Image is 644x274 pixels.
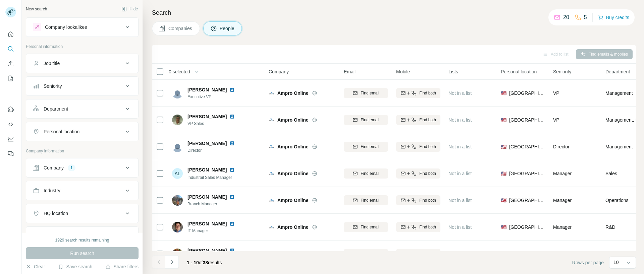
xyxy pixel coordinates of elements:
span: [PERSON_NAME] [187,194,227,200]
span: R&D [605,224,615,230]
span: Companies [168,25,193,32]
span: Branch Manager [187,201,243,207]
h4: Search [152,8,636,17]
button: Enrich CSV [5,58,16,70]
span: Find both [419,144,436,150]
span: 🇺🇸 [501,170,506,177]
span: Personal location [501,68,537,75]
span: Find both [419,170,436,177]
span: VP [553,117,559,123]
img: LinkedIn logo [229,167,235,173]
span: Director [187,147,243,153]
p: Company information [26,148,139,154]
span: 0 selected [169,68,190,75]
span: Company [269,68,289,75]
button: Use Surfe on LinkedIn [5,104,16,116]
button: Department [26,101,138,117]
span: of [199,260,203,265]
button: Find both [396,168,440,179]
button: Clear [26,263,45,270]
p: 5 [584,13,587,21]
span: 38 [203,260,208,265]
p: 10 [613,259,619,266]
span: [PERSON_NAME] [187,86,227,93]
button: Annual revenue ($) [26,228,138,244]
span: Find both [419,117,436,123]
span: Executive VP [187,94,243,100]
span: Not in a list [448,90,472,96]
span: Rows per page [572,259,604,266]
span: [GEOGRAPHIC_DATA] [509,224,545,230]
span: Management [605,143,633,150]
span: Not in a list [448,117,472,123]
span: Find both [419,224,436,230]
button: Industry [26,183,138,199]
button: Find email [344,168,388,179]
button: Feedback [5,148,16,160]
img: Logo of Ampro Online [269,90,274,96]
span: [PERSON_NAME] [187,140,227,147]
span: 🇺🇸 [501,143,506,150]
span: [GEOGRAPHIC_DATA] [509,90,545,96]
span: [GEOGRAPHIC_DATA] [509,117,545,123]
img: Avatar [172,222,183,232]
span: Not in a list [448,144,472,149]
span: Management [605,90,633,96]
button: Find email [344,222,388,232]
span: Ampro Online [277,170,309,177]
button: Buy credits [598,13,629,22]
img: Logo of Ampro Online [269,251,274,257]
span: Find both [419,90,436,96]
button: Use Surfe API [5,118,16,130]
img: Logo of Ampro Online [269,224,274,230]
span: Ampro Online [277,224,309,230]
span: Seniority [553,68,571,75]
span: Ampro Online [277,143,309,150]
span: Email [344,68,356,75]
img: LinkedIn logo [229,248,235,253]
img: LinkedIn logo [229,141,235,146]
span: [PERSON_NAME] [187,220,227,227]
span: Sales [605,170,617,177]
button: Share filters [105,263,139,270]
button: Find email [344,249,388,259]
button: Find both [396,222,440,232]
button: Hide [117,4,143,14]
button: Find both [396,142,440,152]
span: Lists [448,68,458,75]
div: Department [44,106,68,112]
span: Not in a list [448,224,472,230]
button: Job title [26,55,138,71]
img: Logo of Ampro Online [269,144,274,149]
span: People [220,25,235,32]
div: 1929 search results remaining [55,237,109,243]
img: Avatar [172,141,183,152]
span: [PERSON_NAME] [187,166,227,173]
span: Find email [361,90,379,96]
img: Logo of Ampro Online [269,117,274,123]
button: Company1 [26,160,138,176]
span: Manager [553,198,572,203]
button: Dashboard [5,133,16,145]
button: Search [5,43,16,55]
span: Manager [553,171,572,176]
span: [PERSON_NAME] [187,114,227,119]
span: 1 - 10 [187,260,199,265]
span: [GEOGRAPHIC_DATA] [509,251,545,257]
div: Job title [44,60,60,67]
span: 🇺🇸 [501,224,506,230]
span: Find email [361,144,379,150]
button: Seniority [26,78,138,94]
span: VP Sales [187,121,243,127]
span: Ampro Online [277,90,309,96]
span: 🇺🇸 [501,197,506,204]
button: Find email [344,115,388,125]
span: Operations [605,197,628,204]
img: Logo of Ampro Online [269,198,274,203]
img: LinkedIn logo [229,87,235,92]
span: Management [605,251,633,257]
span: Ampro Online [277,197,309,204]
div: HQ location [44,210,68,217]
img: Logo of Ampro Online [269,171,274,176]
span: Find email [361,117,379,123]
